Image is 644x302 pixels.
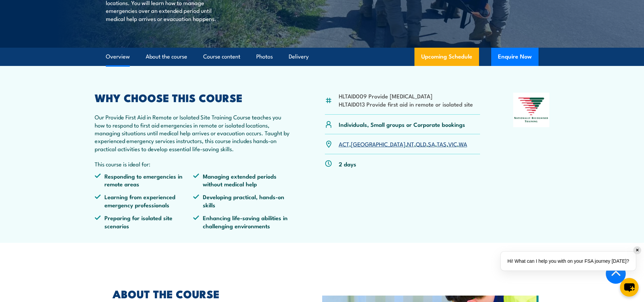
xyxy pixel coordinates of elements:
button: chat-button [620,278,639,297]
a: WA [459,140,467,148]
a: TAS [437,140,447,148]
a: Delivery [289,48,309,66]
h2: ABOUT THE COURSE [113,289,291,298]
li: Responding to emergencies in remote areas [95,172,193,188]
a: ACT [339,140,349,148]
a: NT [407,140,414,148]
a: Upcoming Schedule [414,48,479,66]
p: Our Provide First Aid in Remote or Isolated Site Training Course teaches you how to respond to fi... [95,113,292,153]
a: QLD [416,140,426,148]
a: VIC [448,140,457,148]
button: Enquire Now [491,48,539,66]
p: Individuals, Small groups or Corporate bookings [339,120,465,128]
a: Overview [106,48,130,66]
li: Developing practical, hands-on skills [193,193,292,209]
p: This course is ideal for: [95,160,292,168]
li: Learning from experienced emergency professionals [95,193,193,209]
h2: WHY CHOOSE THIS COURSE [95,93,292,102]
a: SA [428,140,435,148]
a: About the course [146,48,187,66]
li: Enhancing life-saving abilities in challenging environments [193,214,292,230]
a: Course content [203,48,240,66]
div: ✕ [634,247,641,254]
li: HLTAID009 Provide [MEDICAL_DATA] [339,92,473,100]
p: 2 days [339,160,356,168]
p: , , , , , , , [339,140,467,148]
a: Photos [256,48,273,66]
img: Nationally Recognised Training logo. [513,93,550,127]
a: [GEOGRAPHIC_DATA] [351,140,405,148]
li: HLTAID013 Provide first aid in remote or isolated site [339,100,473,108]
li: Preparing for isolated site scenarios [95,214,193,230]
div: Hi! What can I help you with on your FSA journey [DATE]? [501,252,636,271]
li: Managing extended periods without medical help [193,172,292,188]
